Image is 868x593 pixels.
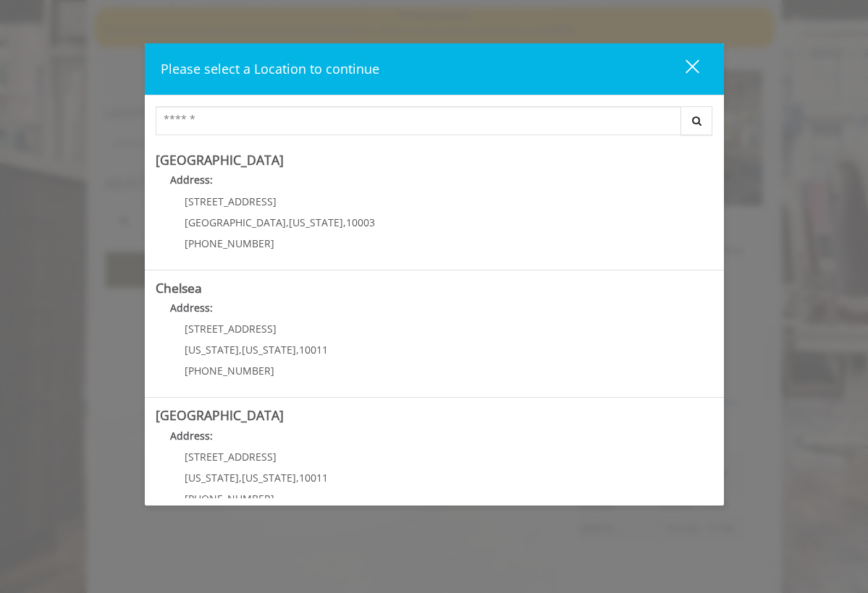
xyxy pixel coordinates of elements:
[185,236,274,250] span: [PHONE_NUMBER]
[170,173,213,187] b: Address:
[185,343,239,357] span: [US_STATE]
[185,471,239,485] span: [US_STATE]
[299,471,328,485] span: 10011
[296,343,299,357] span: ,
[156,406,284,424] b: [GEOGRAPHIC_DATA]
[185,195,277,208] span: [STREET_ADDRESS]
[286,216,289,229] span: ,
[299,343,328,357] span: 10011
[242,471,296,485] span: [US_STATE]
[170,301,213,315] b: Address:
[242,343,296,357] span: [US_STATE]
[156,151,284,168] b: [GEOGRAPHIC_DATA]
[185,216,286,229] span: [GEOGRAPHIC_DATA]
[343,216,346,229] span: ,
[185,450,277,464] span: [STREET_ADDRESS]
[239,471,242,485] span: ,
[659,54,708,84] button: close dialog
[289,216,343,229] span: [US_STATE]
[156,106,713,142] div: Center Select
[185,492,274,505] span: [PHONE_NUMBER]
[669,59,698,80] div: close dialog
[156,279,202,296] b: Chelsea
[185,364,274,377] span: [PHONE_NUMBER]
[161,60,379,77] span: Please select a Location to continue
[296,471,299,485] span: ,
[170,429,213,443] b: Address:
[156,106,681,135] input: Search Center
[688,116,705,126] i: Search button
[239,343,242,357] span: ,
[185,322,277,336] span: [STREET_ADDRESS]
[346,216,375,229] span: 10003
